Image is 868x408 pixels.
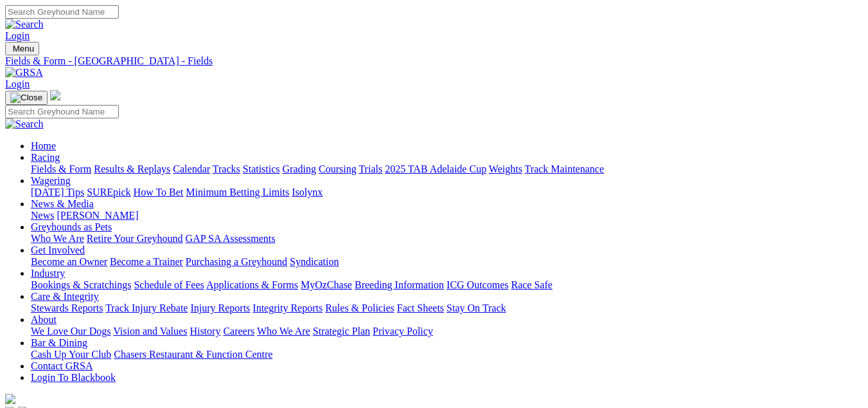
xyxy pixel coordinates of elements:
input: Search [5,5,119,19]
a: Trials [359,163,382,174]
a: Race Safe [511,279,552,290]
div: About [31,326,863,337]
a: Get Involved [31,245,85,255]
a: Become an Owner [31,256,107,267]
a: Stewards Reports [31,302,103,313]
a: Chasers Restaurant & Function Centre [114,349,272,360]
a: Results & Replays [94,163,170,174]
a: ICG Outcomes [447,279,508,290]
a: Fields & Form - [GEOGRAPHIC_DATA] - Fields [5,55,863,67]
a: Home [31,140,56,151]
a: Applications & Forms [206,279,298,290]
a: Contact GRSA [31,360,93,371]
input: Search [5,105,119,118]
a: Grading [283,163,316,174]
span: Menu [13,44,34,53]
a: Track Injury Rebate [105,302,188,313]
img: Search [5,118,44,130]
a: We Love Our Dogs [31,326,111,337]
a: Minimum Betting Limits [186,187,289,198]
a: Careers [223,326,254,337]
div: News & Media [31,210,863,221]
a: Tracks [213,163,240,174]
a: Purchasing a Greyhound [186,256,287,267]
a: Syndication [290,256,339,267]
a: Care & Integrity [31,291,99,302]
a: Login [5,30,30,41]
a: [PERSON_NAME] [57,210,138,221]
div: Bar & Dining [31,349,863,360]
a: Wagering [31,175,71,186]
a: Strategic Plan [313,326,370,337]
img: logo-grsa-white.png [50,90,60,100]
a: Login [5,79,30,89]
div: Wagering [31,187,863,198]
a: Retire Your Greyhound [87,233,183,244]
a: News & Media [31,198,94,209]
div: Greyhounds as Pets [31,233,863,245]
a: MyOzChase [301,279,352,290]
a: Who We Are [31,233,84,244]
a: Login To Blackbook [31,372,116,383]
a: Cash Up Your Club [31,349,111,360]
a: Weights [489,163,522,174]
button: Toggle navigation [5,42,39,55]
a: Rules & Policies [325,302,394,313]
a: Racing [31,152,60,163]
img: logo-grsa-white.png [5,394,15,404]
a: SUREpick [87,187,130,198]
a: Become a Trainer [110,256,183,267]
a: Stay On Track [447,302,506,313]
a: Calendar [173,163,210,174]
a: How To Bet [134,187,184,198]
a: Injury Reports [190,302,250,313]
a: Greyhounds as Pets [31,221,112,232]
a: 2025 TAB Adelaide Cup [385,163,486,174]
a: Industry [31,268,65,279]
div: Racing [31,163,863,175]
a: [DATE] Tips [31,187,84,198]
a: Privacy Policy [373,326,433,337]
a: Bar & Dining [31,337,87,348]
img: GRSA [5,67,43,79]
a: GAP SA Assessments [186,233,276,244]
a: History [190,326,220,337]
a: Track Maintenance [525,163,604,174]
a: Bookings & Scratchings [31,279,131,290]
a: Coursing [319,163,357,174]
img: Search [5,19,44,30]
div: Get Involved [31,256,863,268]
a: Statistics [243,163,280,174]
img: Close [10,93,42,103]
a: Integrity Reports [252,302,323,313]
a: Fields & Form [31,163,91,174]
div: Industry [31,279,863,291]
a: About [31,314,57,325]
a: Breeding Information [355,279,444,290]
a: Who We Are [257,326,310,337]
a: News [31,210,54,221]
a: Schedule of Fees [134,279,204,290]
div: Care & Integrity [31,302,863,314]
a: Isolynx [292,187,323,198]
button: Toggle navigation [5,91,48,105]
a: Vision and Values [113,326,187,337]
a: Fact Sheets [397,302,444,313]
